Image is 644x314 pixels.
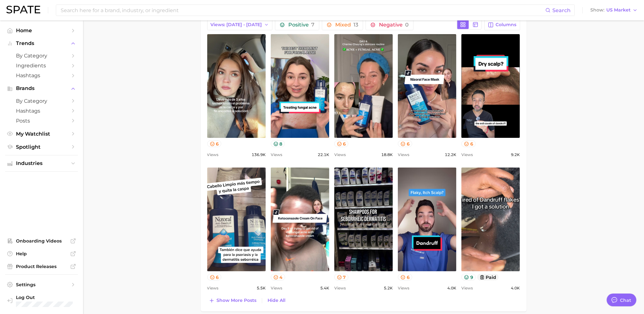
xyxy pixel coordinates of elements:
[398,151,409,159] span: Views
[5,106,78,116] a: Hashtags
[511,284,520,292] span: 4.0k
[16,161,67,166] span: Industries
[271,284,282,292] span: Views
[334,274,349,280] button: 7
[288,22,314,27] span: Positive
[16,282,67,288] span: Settings
[207,140,222,147] button: 6
[16,41,67,46] span: Trends
[207,274,222,280] button: 6
[16,63,67,69] span: Ingredients
[5,39,78,48] button: Trends
[334,140,349,147] button: 6
[271,274,285,280] button: 4
[379,22,409,27] span: Negative
[552,7,571,13] span: Search
[16,295,76,300] span: Log Out
[461,274,476,280] button: 9
[252,151,266,159] span: 136.9k
[5,26,78,35] a: Home
[5,61,78,71] a: Ingredients
[5,236,78,246] a: Onboarding Videos
[16,238,67,244] span: Onboarding Videos
[16,53,67,59] span: by Category
[311,22,314,28] span: 7
[16,118,67,124] span: Posts
[461,284,473,292] span: Views
[5,84,78,93] button: Brands
[477,274,499,280] button: paid
[60,5,545,16] input: Search here for a brand, industry, or ingredient
[16,251,67,257] span: Help
[207,151,219,159] span: Views
[447,284,456,292] span: 4.0k
[16,86,67,91] span: Brands
[216,298,256,303] span: Show more posts
[461,151,473,159] span: Views
[5,293,78,309] a: Log out. Currently logged in with e-mail alyson.delaney@loreal.com.
[384,284,393,292] span: 5.2k
[353,22,358,28] span: 13
[16,98,67,104] span: by Category
[334,284,346,292] span: Views
[398,284,409,292] span: Views
[16,108,67,114] span: Hashtags
[5,129,78,139] a: My Watchlist
[5,51,78,61] a: by Category
[16,131,67,137] span: My Watchlist
[445,151,456,159] span: 12.2k
[207,284,219,292] span: Views
[398,140,412,147] button: 6
[6,6,40,13] img: SPATE
[461,140,476,147] button: 6
[590,8,604,12] span: Show
[5,71,78,80] a: Hashtags
[335,22,358,27] span: Mixed
[16,72,67,78] span: Hashtags
[511,151,520,159] span: 9.2k
[5,116,78,126] a: Posts
[5,159,78,168] button: Industries
[16,27,67,34] span: Home
[266,296,287,305] button: Hide All
[211,22,262,27] span: Views: [DATE] - [DATE]
[271,151,282,159] span: Views
[381,151,393,159] span: 18.8k
[398,274,412,280] button: 6
[5,262,78,271] a: Product Releases
[268,298,285,303] span: Hide All
[484,19,520,30] button: Columns
[496,22,517,27] span: Columns
[16,264,67,269] span: Product Releases
[320,284,329,292] span: 5.4k
[207,19,273,30] button: Views: [DATE] - [DATE]
[5,280,78,289] a: Settings
[5,96,78,106] a: by Category
[5,249,78,258] a: Help
[405,22,409,28] span: 0
[16,144,67,150] span: Spotlight
[606,8,631,12] span: US Market
[589,6,639,14] button: ShowUS Market
[5,142,78,152] a: Spotlight
[271,140,285,147] button: 8
[207,296,258,305] button: Show more posts
[334,151,346,159] span: Views
[318,151,329,159] span: 22.1k
[257,284,266,292] span: 5.5k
